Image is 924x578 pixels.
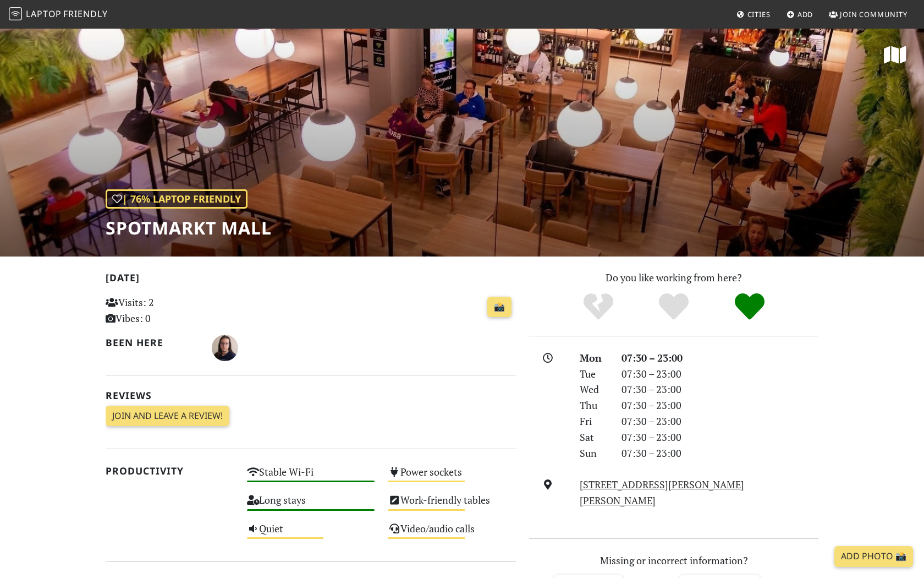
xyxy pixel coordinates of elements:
span: Cities [747,9,771,19]
img: LaptopFriendly [9,7,22,20]
div: 07:30 – 23:00 [615,413,825,429]
span: Friendly [63,8,107,20]
p: Missing or incorrect information? [529,553,818,569]
a: Add [782,4,818,24]
div: Wed [573,381,615,397]
div: 07:30 – 23:00 [615,381,825,397]
a: Join and leave a review! [106,406,229,427]
h2: Productivity [106,465,234,477]
p: Do you like working from here? [529,270,818,286]
a: Join Community [824,4,912,24]
div: Fri [573,413,615,429]
div: Thu [573,397,615,413]
img: 4886-bruno-eduardo.jpg [212,335,238,361]
div: Quiet [240,520,382,548]
div: 07:30 – 23:00 [615,429,825,445]
h1: SpotMarkt Mall [106,217,272,238]
a: Add Photo 📸 [834,546,913,567]
div: 07:30 – 23:00 [615,350,825,366]
span: Join Community [840,9,908,19]
span: Add [798,9,813,19]
div: Tue [573,366,615,382]
a: LaptopFriendly LaptopFriendly [9,5,108,24]
div: Power sockets [381,463,522,491]
div: Mon [573,350,615,366]
div: 07:30 – 23:00 [615,397,825,413]
div: Video/audio calls [381,520,522,548]
div: Stable Wi-Fi [240,463,382,491]
a: 📸 [487,297,512,318]
h2: Been here [106,337,199,348]
div: 07:30 – 23:00 [615,445,825,461]
h2: Reviews [106,390,516,401]
a: Cities [732,4,775,24]
div: 07:30 – 23:00 [615,366,825,382]
span: Bruno Eduardo de Souza Medeiros [212,340,238,353]
div: | 76% Laptop Friendly [106,189,248,209]
div: Definitely! [712,292,788,322]
div: Work-friendly tables [381,491,522,519]
div: No [560,292,636,322]
a: [STREET_ADDRESS][PERSON_NAME][PERSON_NAME] [580,478,744,507]
div: Sun [573,445,615,461]
div: Sat [573,429,615,445]
div: Long stays [240,491,382,519]
span: Laptop [26,8,62,20]
div: Yes [636,292,712,322]
h2: [DATE] [106,272,516,288]
p: Visits: 2 Vibes: 0 [106,295,234,326]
